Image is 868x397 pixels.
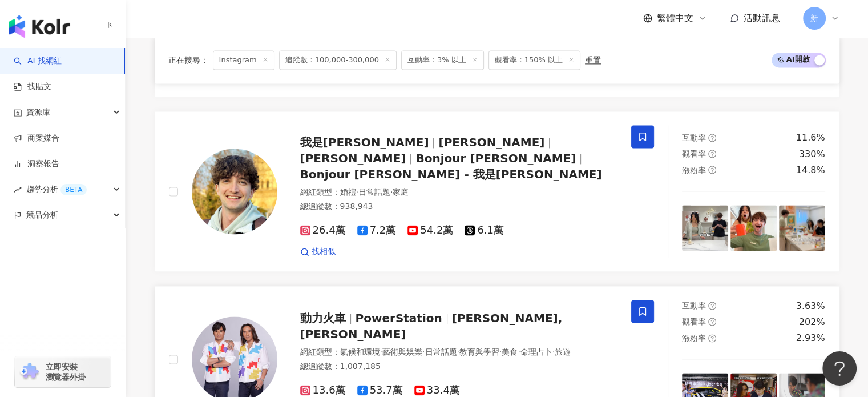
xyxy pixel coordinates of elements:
span: 7.2萬 [357,224,397,236]
a: 商案媒合 [14,133,59,144]
span: 氣候和環境 [340,347,380,356]
a: chrome extension立即安裝 瀏覽器外掛 [15,356,111,387]
span: · [380,347,382,356]
span: 互動率 [682,301,706,310]
span: 互動率：3% 以上 [401,50,484,70]
span: 互動率 [682,133,706,142]
a: 找貼文 [14,81,51,93]
span: 藝術與娛樂 [382,347,422,356]
span: 家庭 [393,187,409,197]
div: 重置 [585,55,601,65]
span: question-circle [708,318,716,326]
span: rise [14,186,22,194]
img: chrome extension [18,363,41,381]
span: 旅遊 [555,347,571,356]
span: 動力火車 [300,311,346,325]
span: question-circle [708,150,716,158]
span: 我是[PERSON_NAME] [300,135,429,149]
a: 洞察報告 [14,158,59,170]
div: 2.93% [796,332,825,344]
span: 漲粉率 [682,334,706,343]
span: · [390,187,393,197]
div: 11.6% [796,131,825,144]
span: 趨勢分析 [26,177,87,202]
span: Bonjour [PERSON_NAME] [415,151,576,165]
span: · [499,347,502,356]
img: post-image [779,205,825,251]
span: 資源庫 [26,99,50,125]
span: 觀看率：150% 以上 [488,50,580,70]
span: 54.2萬 [407,224,453,236]
span: 53.7萬 [357,384,403,396]
span: 正在搜尋 ： [168,55,208,65]
span: 繁體中文 [657,12,693,25]
span: 競品分析 [26,202,58,228]
span: Bonjour [PERSON_NAME] - 我是[PERSON_NAME] [300,167,602,181]
span: 命理占卜 [520,347,552,356]
span: [PERSON_NAME] [300,151,406,165]
div: 網紅類型 ： [300,347,618,358]
div: 網紅類型 ： [300,187,618,198]
div: 330% [799,148,825,161]
span: 觀看率 [682,317,706,326]
img: KOL Avatar [192,149,277,234]
span: 找相似 [312,246,336,258]
span: 漲粉率 [682,166,706,175]
span: 新 [810,12,818,25]
span: 6.1萬 [465,224,504,236]
span: question-circle [708,134,716,142]
a: KOL Avatar我是[PERSON_NAME][PERSON_NAME][PERSON_NAME]Bonjour [PERSON_NAME]Bonjour [PERSON_NAME] - 我... [155,111,839,271]
div: 3.63% [796,300,825,312]
span: question-circle [708,166,716,174]
a: searchAI 找網紅 [14,55,62,67]
span: · [552,347,555,356]
span: [PERSON_NAME] [438,135,544,149]
span: · [518,347,520,356]
span: 婚禮 [340,187,356,197]
div: BETA [60,184,87,195]
a: 找相似 [300,246,336,258]
span: Instagram [213,50,274,70]
span: · [457,347,459,356]
span: 美食 [502,347,518,356]
span: 26.4萬 [300,224,346,236]
div: 202% [799,316,825,328]
span: question-circle [708,334,716,342]
div: 14.8% [796,164,825,177]
span: 日常話題 [358,187,390,197]
span: PowerStation [356,311,442,325]
span: 教育與學習 [459,347,499,356]
iframe: Help Scout Beacon - Open [822,351,857,386]
span: 13.6萬 [300,384,346,396]
span: 日常話題 [425,347,457,356]
span: · [422,347,425,356]
div: 總追蹤數 ： 1,007,185 [300,361,618,372]
img: post-image [730,205,777,251]
div: 總追蹤數 ： 938,943 [300,201,618,212]
span: 觀看率 [682,149,706,158]
img: post-image [682,205,728,251]
span: 立即安裝 瀏覽器外掛 [46,362,86,382]
span: 33.4萬 [414,384,460,396]
span: · [356,187,358,197]
span: 追蹤數：100,000-300,000 [279,50,397,70]
span: 活動訊息 [744,13,780,23]
img: logo [9,15,70,38]
span: question-circle [708,302,716,310]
